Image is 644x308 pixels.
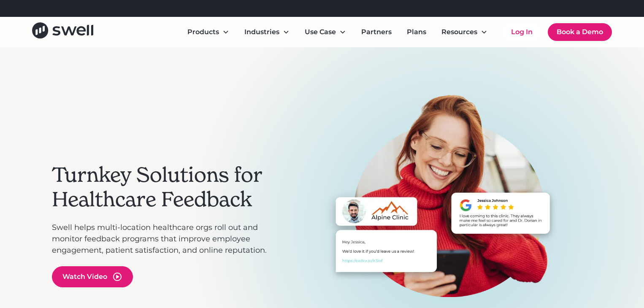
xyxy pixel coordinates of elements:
a: Partners [354,24,398,41]
div: Resources [441,27,477,37]
a: Book a Demo [548,23,612,41]
a: Log In [503,24,541,41]
div: Resources [435,24,494,41]
a: home [32,22,93,41]
div: Use Case [305,27,336,37]
div: Watch Video [62,272,107,282]
div: Industries [244,27,279,37]
a: Plans [400,24,433,41]
div: Industries [238,24,296,41]
div: Use Case [298,24,353,41]
div: Products [187,27,219,37]
p: Swell helps multi-location healthcare orgs roll out and monitor feedback programs that improve em... [52,222,280,256]
div: Products [181,24,236,41]
h2: Turnkey Solutions for Healthcare Feedback [52,163,280,211]
a: open lightbox [52,266,133,287]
